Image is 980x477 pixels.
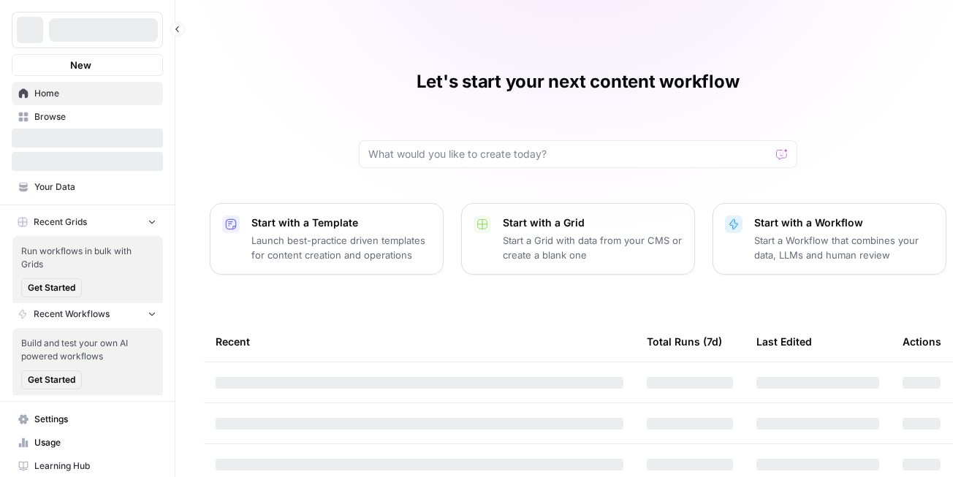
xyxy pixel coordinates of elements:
[754,233,934,262] p: Start a Workflow that combines your data, LLMs and human review
[12,175,163,199] a: Your Data
[21,370,82,389] button: Get Started
[754,215,934,230] p: Start with a Workflow
[12,431,163,454] a: Usage
[503,233,683,262] p: Start a Grid with data from your CMS or create a blank one
[210,203,444,275] button: Start with a TemplateLaunch best-practice driven templates for content creation and operations
[12,82,163,105] a: Home
[34,87,156,100] span: Home
[34,308,110,321] span: Recent Workflows
[21,245,154,271] span: Run workflows in bulk with Grids
[34,180,156,194] span: Your Data
[12,105,163,129] a: Browse
[251,215,431,230] p: Start with a Template
[368,147,770,161] input: What would you like to create today?
[12,303,163,325] button: Recent Workflows
[34,110,156,123] span: Browse
[12,408,163,431] a: Settings
[28,281,75,294] span: Get Started
[12,54,163,76] button: New
[34,413,156,426] span: Settings
[34,215,87,229] span: Recent Grids
[251,233,431,262] p: Launch best-practice driven templates for content creation and operations
[713,203,946,275] button: Start with a WorkflowStart a Workflow that combines your data, LLMs and human review
[503,215,683,230] p: Start with a Grid
[216,321,623,362] div: Recent
[34,459,156,473] span: Learning Hub
[756,321,812,362] div: Last Edited
[461,203,695,275] button: Start with a GridStart a Grid with data from your CMS or create a blank one
[21,337,154,363] span: Build and test your own AI powered workflows
[70,58,91,72] span: New
[417,70,740,94] h1: Let's start your next content workflow
[21,278,82,297] button: Get Started
[28,373,75,386] span: Get Started
[34,436,156,449] span: Usage
[12,211,163,233] button: Recent Grids
[903,321,941,362] div: Actions
[647,321,722,362] div: Total Runs (7d)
